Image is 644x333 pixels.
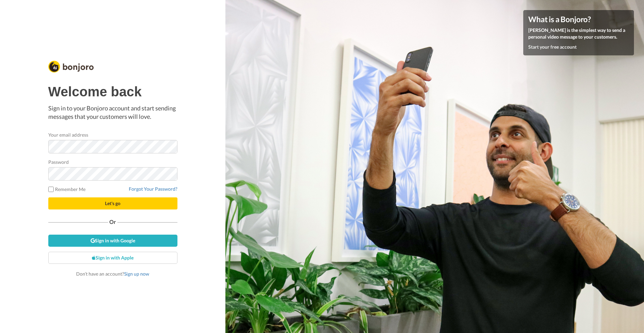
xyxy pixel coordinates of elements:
input: Remember Me [48,187,54,192]
span: Or [108,220,117,224]
h4: What is a Bonjoro? [528,15,629,23]
p: Sign in to your Bonjoro account and start sending messages that your customers will love. [48,104,177,121]
a: Sign in with Apple [48,252,177,264]
h1: Welcome back [48,84,177,99]
span: Don’t have an account? [76,271,149,277]
a: Sign in with Google [48,235,177,247]
label: Remember Me [48,186,86,193]
a: Forgot Your Password? [129,186,177,192]
a: Sign up now [124,271,149,277]
p: [PERSON_NAME] is the simplest way to send a personal video message to your customers. [528,27,629,40]
label: Password [48,158,69,165]
button: Let's go [48,197,177,209]
label: Your email address [48,131,88,138]
a: Start your free account [528,44,577,50]
span: Let's go [105,200,120,206]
